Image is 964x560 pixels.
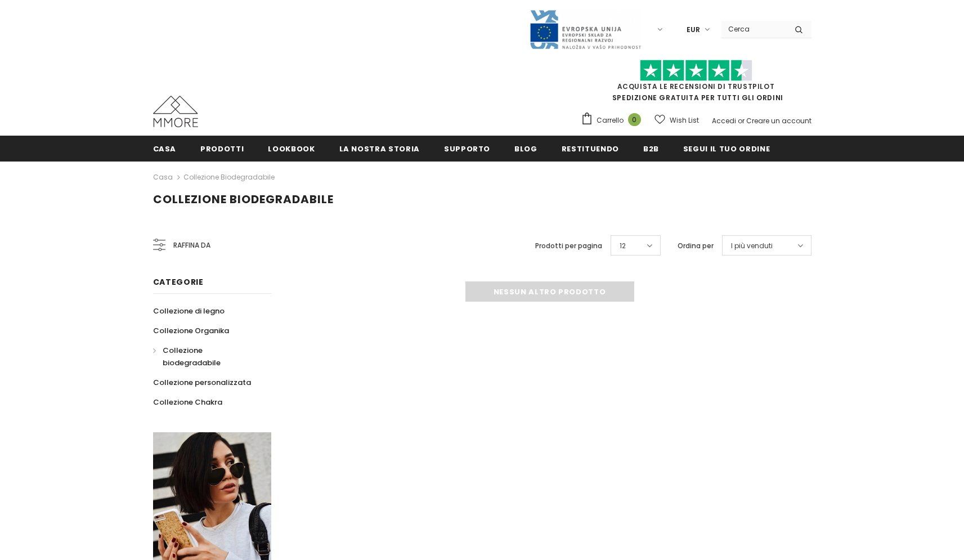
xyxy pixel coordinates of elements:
[687,24,700,35] span: EUR
[153,301,225,321] a: Collezione di legno
[581,112,647,129] a: Carrello 0
[738,116,745,126] span: or
[173,239,210,252] span: Raffina da
[562,136,619,161] a: Restituendo
[683,136,770,161] a: Segui il tuo ordine
[268,136,315,161] a: Lookbook
[200,144,244,154] span: Prodotti
[444,144,490,154] span: supporto
[444,136,490,161] a: supporto
[683,144,770,154] span: Segui il tuo ordine
[535,240,602,252] label: Prodotti per pagina
[529,9,642,50] img: Javni Razpis
[153,191,334,207] span: Collezione biodegradabile
[183,172,275,182] a: Collezione biodegradabile
[712,116,736,126] a: Accedi
[153,144,177,154] span: Casa
[268,144,315,154] span: Lookbook
[339,144,420,154] span: La nostra storia
[153,306,225,316] span: Collezione di legno
[581,65,811,102] span: SPEDIZIONE GRATUITA PER TUTTI GLI ORDINI
[721,21,786,37] input: Search Site
[153,397,222,407] span: Collezione Chakra
[153,276,204,288] span: Categorie
[678,240,714,252] label: Ordina per
[643,144,659,154] span: B2B
[153,321,229,341] a: Collezione Organika
[640,60,752,82] img: Fidati di Pilot Stars
[731,240,773,252] span: I più venduti
[153,392,222,412] a: Collezione Chakra
[654,110,699,130] a: Wish List
[153,377,251,388] span: Collezione personalizzata
[153,325,229,336] span: Collezione Organika
[562,144,619,154] span: Restituendo
[529,24,642,34] a: Javni Razpis
[339,136,420,161] a: La nostra storia
[628,113,641,126] span: 0
[514,144,537,154] span: Blog
[514,136,537,161] a: Blog
[617,82,775,91] a: Acquista le recensioni di TrustPilot
[620,240,626,252] span: 12
[153,96,198,127] img: Casi MMORE
[153,171,173,184] a: Casa
[746,116,811,126] a: Creare un account
[643,136,659,161] a: B2B
[163,345,221,368] span: Collezione biodegradabile
[200,136,244,161] a: Prodotti
[670,115,699,126] span: Wish List
[153,136,177,161] a: Casa
[153,373,251,392] a: Collezione personalizzata
[153,341,259,373] a: Collezione biodegradabile
[597,115,624,126] span: Carrello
